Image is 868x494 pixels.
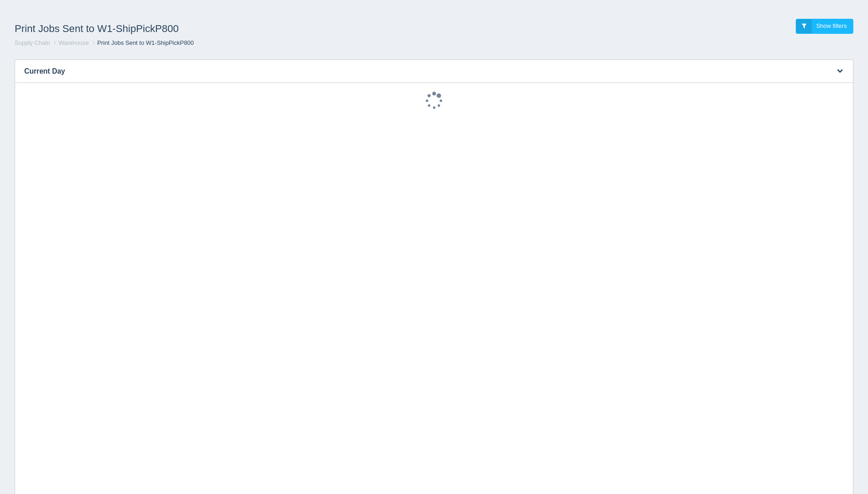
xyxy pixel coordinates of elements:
[15,60,825,83] h3: Current Day
[796,19,853,34] a: Show filters
[15,39,50,46] a: Supply Chain
[91,39,194,48] li: Print Jobs Sent to W1-ShipPickP800
[15,19,434,39] h1: Print Jobs Sent to W1-ShipPickP800
[816,22,847,29] span: Show filters
[59,39,89,46] a: Warehouse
